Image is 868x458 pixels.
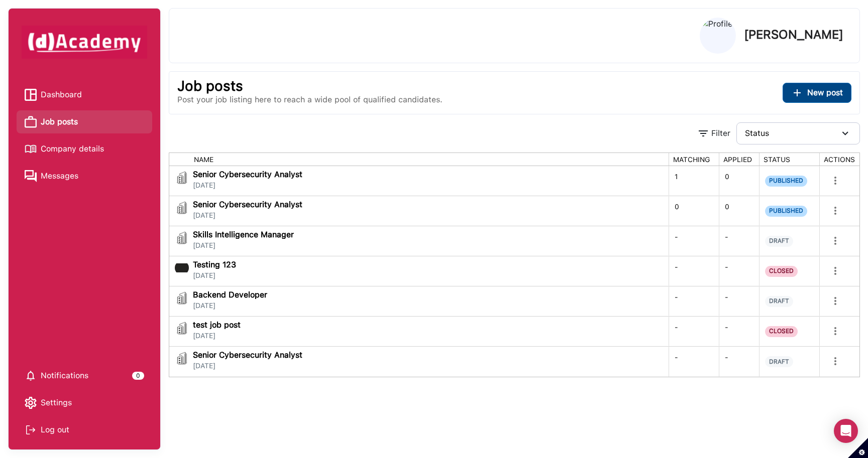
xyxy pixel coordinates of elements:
button: more [825,201,845,221]
div: - [719,256,759,286]
img: jobi [175,261,189,275]
div: - [719,226,759,256]
button: more [825,291,845,311]
div: 0 [719,166,759,196]
img: Filter Icon [697,127,709,139]
a: Company details iconCompany details [25,141,144,157]
img: ... [791,87,803,99]
button: ...New post [783,83,851,103]
p: Job posts [177,80,443,92]
p: [PERSON_NAME] [744,29,843,41]
img: jobi [175,231,189,245]
span: [DATE] [193,181,302,190]
button: more [825,171,845,191]
span: [DATE] [193,271,236,280]
span: Dashboard [41,87,82,102]
span: CLOSED [765,266,798,277]
span: Settings [41,395,72,410]
span: APPLIED [723,156,752,164]
img: setting [25,397,37,409]
span: [DATE] [193,332,241,340]
span: Notifications [41,368,88,383]
div: - [669,286,719,316]
span: [DATE] [193,362,302,370]
span: Messages [41,169,78,184]
img: setting [25,370,37,382]
span: Senior Cybersecurity Analyst [193,171,302,179]
button: more [825,351,845,371]
div: - [669,256,719,286]
span: [DATE] [193,211,302,220]
div: - [669,226,719,256]
span: ACTIONS [824,156,855,164]
div: - [669,347,719,377]
span: [DATE] [193,241,294,250]
div: Filter [711,127,730,139]
span: PUBLISHED [765,176,807,187]
span: PUBLISHED [765,206,807,217]
button: more [825,261,845,281]
span: Backend Developer [193,291,267,299]
span: Testing 123 [193,261,236,269]
img: Company details icon [25,143,37,155]
img: jobi [175,291,189,305]
span: STATUS [764,156,790,164]
span: [DATE] [193,301,267,310]
span: test job post [193,321,241,329]
img: jobi [175,171,189,185]
img: Dashboard icon [25,89,37,101]
button: Status [736,122,860,144]
span: MATCHING [673,156,710,164]
span: Job posts [41,114,78,129]
img: dAcademy [22,26,147,59]
button: more [825,231,845,251]
span: Senior Cybersecurity Analyst [193,351,302,359]
div: - [669,317,719,346]
img: Profile [700,18,735,53]
span: New post [807,88,843,97]
div: Log out [25,422,144,437]
div: - [719,347,759,377]
div: - [719,317,759,346]
span: CLOSED [765,326,798,337]
span: DRAFT [765,236,793,247]
span: Senior Cybersecurity Analyst [193,201,302,209]
img: Job posts icon [25,116,37,128]
span: NAME [194,156,213,164]
img: Log out [25,424,37,436]
button: Set cookie preferences [848,438,868,458]
a: Messages iconMessages [25,169,144,184]
div: 0 [669,196,719,226]
div: Open Intercom Messenger [834,419,858,443]
span: DRAFT [765,356,793,367]
a: Dashboard iconDashboard [25,87,144,102]
span: DRAFT [765,296,793,307]
a: Job posts iconJob posts [25,114,144,129]
img: jobi [175,351,189,365]
div: 0 [132,372,144,380]
div: 0 [719,196,759,226]
img: jobi [175,201,189,215]
img: jobi [175,321,189,335]
span: Skills Intelligence Manager [193,231,294,239]
span: Company details [41,141,104,157]
button: more [825,321,845,341]
img: Messages icon [25,170,37,182]
div: - [719,286,759,316]
div: 1 [669,166,719,196]
p: Post your job listing here to reach a wide pool of qualified candidates. [177,94,443,106]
